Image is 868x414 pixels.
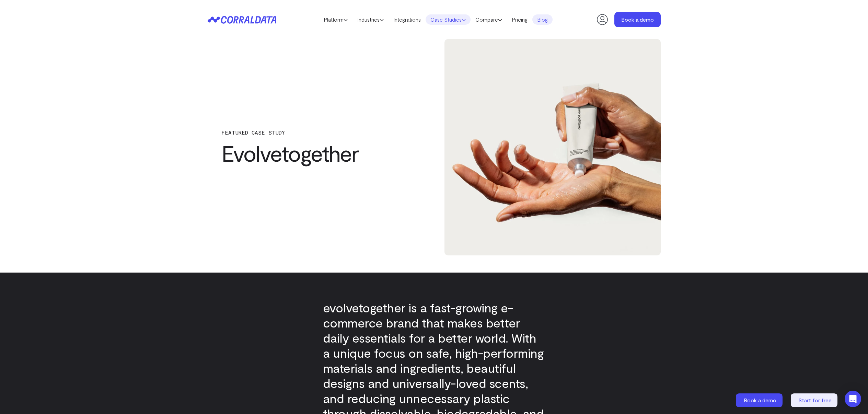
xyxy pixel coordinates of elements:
[507,14,532,25] a: Pricing
[426,14,471,25] a: Case Studies
[319,14,352,25] a: Platform
[736,393,784,407] a: Book a demo
[352,14,389,25] a: Industries
[221,141,410,165] h1: Evolvetogether
[471,14,507,25] a: Compare
[221,129,410,136] p: FEATURED CASE STUDY
[389,14,426,25] a: Integrations
[791,393,839,407] a: Start for free
[532,14,553,25] a: Blog
[845,391,861,407] div: Open Intercom Messenger
[798,397,832,403] span: Start for free
[614,12,661,27] a: Book a demo
[744,397,776,403] span: Book a demo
